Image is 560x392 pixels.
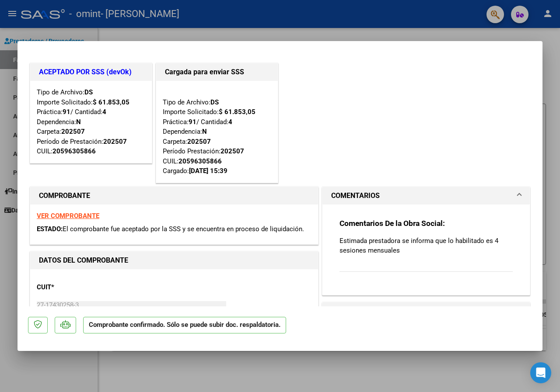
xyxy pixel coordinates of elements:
[322,302,530,320] mat-expansion-panel-header: PREAPROBACIÓN PARA INTEGRACION
[219,108,255,116] strong: $ 61.853,05
[39,256,128,264] strong: DATOS DEL COMPROBANTE
[322,187,530,205] mat-expansion-panel-header: COMENTARIOS
[339,236,513,255] p: Estimada prestadora se informa que lo habilitado es 4 sesiones mensuales
[189,118,196,126] strong: 91
[37,225,63,233] span: ESTADO:
[83,317,286,334] p: Comprobante confirmado. Sólo se puede subir doc. respaldatoria.
[322,205,530,295] div: COMENTARIOS
[102,108,106,116] strong: 4
[39,191,90,200] strong: COMPROBANTE
[63,225,304,233] span: El comprobante fue aceptado por la SSS y se encuentra en proceso de liquidación.
[530,362,551,383] div: Open Intercom Messenger
[165,67,269,77] h1: Cargada para enviar SSS
[228,118,232,126] strong: 4
[189,167,227,175] strong: [DATE] 15:39
[63,108,70,116] strong: 91
[37,212,99,220] a: VER COMPROBANTE
[61,128,85,135] strong: 202507
[39,67,143,77] h1: ACEPTADO POR SSS (devOk)
[331,191,380,201] h1: COMENTARIOS
[93,98,129,106] strong: $ 61.853,05
[202,128,207,135] strong: N
[76,118,81,126] strong: N
[187,138,211,146] strong: 202507
[37,87,145,156] div: Tipo de Archivo: Importe Solicitado: Práctica: / Cantidad: Dependencia: Carpeta: Período de Prest...
[163,87,271,176] div: Tipo de Archivo: Importe Solicitado: Práctica: / Cantidad: Dependencia: Carpeta: Período Prestaci...
[178,156,222,167] div: 20596305866
[331,306,455,316] h1: PREAPROBACIÓN PARA INTEGRACION
[103,138,127,146] strong: 202507
[84,88,93,96] strong: DS
[339,219,445,228] strong: Comentarios De la Obra Social:
[52,146,96,156] div: 20596305866
[220,147,244,155] strong: 202507
[210,98,219,106] strong: DS
[37,282,119,292] p: CUIT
